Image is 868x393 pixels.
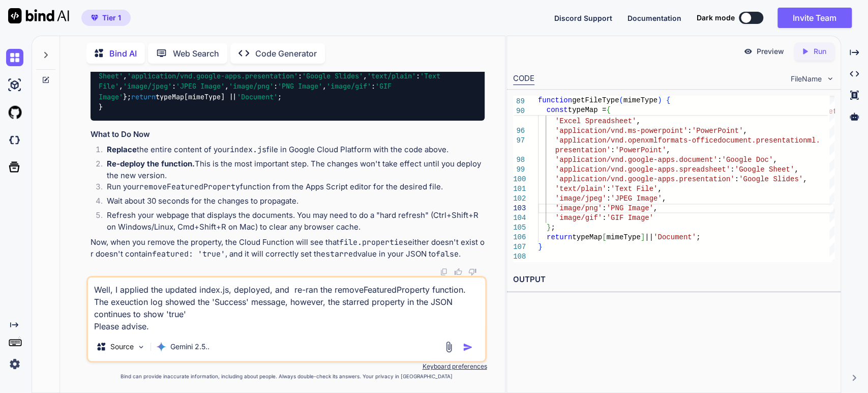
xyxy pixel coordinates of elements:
[657,96,662,104] span: )
[513,242,525,252] div: 107
[513,73,534,85] div: CODE
[139,182,240,192] code: removeFeaturedProperty
[6,355,23,373] img: settings
[572,96,619,104] span: getFileType
[513,184,525,194] div: 101
[99,210,485,233] li: Refresh your webpage that displays the documents. You may need to do a "hard refresh" (Ctrl+Shift...
[627,14,681,22] span: Documentation
[687,127,692,135] span: :
[791,74,822,84] span: FileName
[107,145,137,154] strong: Replace
[768,136,820,145] span: sentationml.
[627,13,681,23] button: Documentation
[538,96,572,104] span: function
[555,156,717,164] span: 'application/vnd.google-apps.document'
[440,268,448,276] img: copy
[547,223,551,232] span: }
[547,233,572,241] span: return
[131,92,156,101] span: return
[436,249,459,259] code: false
[513,97,525,106] span: 89
[513,126,525,136] div: 96
[554,14,612,22] span: Discord Support
[555,185,606,193] span: 'text/plain'
[555,107,768,116] span: 'application/vnd.openxmlformats-officedocument.spr
[555,175,734,183] span: 'application/vnd.google-apps.presentation'
[717,156,722,164] span: :
[81,10,131,26] button: premiumTier 1
[255,47,317,60] p: Code Generator
[86,373,487,380] p: Bind can provide inaccurate information, including about people. Always double-check its answers....
[697,13,735,23] span: Dark mode
[803,175,807,183] span: ,
[739,175,803,183] span: 'Google Slides'
[6,104,23,121] img: githubLight
[6,131,23,149] img: darkCloudIdeIcon
[743,47,753,56] img: preview
[814,46,826,57] p: Run
[176,82,225,91] span: 'JPEG Image'
[170,342,209,352] p: Gemini 2.5..
[555,194,606,203] span: 'image/jpeg'
[152,249,225,259] code: featured: 'true'
[107,159,195,169] strong: Re-deploy the function.
[278,82,322,91] span: 'PNG Image'
[110,342,134,352] p: Source
[734,165,794,174] span: 'Google Sheet'
[109,47,137,60] p: Bind AI
[734,175,738,183] span: :
[88,277,486,332] textarea: Well, I applied the updated index.js, deployed, and re-ran the removeFeaturedProperty function. T...
[513,204,525,213] div: 103
[513,136,525,146] div: 97
[547,106,568,114] span: const
[572,233,602,241] span: typeMap
[173,47,219,60] p: Web Search
[555,117,636,125] span: 'Excel Spreadsheet'
[730,165,734,174] span: :
[443,341,455,353] img: attachment
[602,214,606,222] span: :
[99,144,485,158] li: the entire content of your file in Google Cloud Platform with the code above.
[777,8,852,28] button: Invite Team
[513,213,525,223] div: 104
[615,146,666,154] span: 'PowerPoint'
[606,185,610,193] span: :
[91,129,485,141] h3: What to Do Now
[513,252,525,262] div: 108
[657,185,662,193] span: ,
[326,82,371,91] span: 'image/gif'
[513,223,525,233] div: 105
[611,146,615,154] span: :
[127,71,298,80] span: 'application/vnd.google-apps.presentation'
[606,214,653,222] span: 'GIF Image'
[696,233,700,241] span: ;
[6,49,23,66] img: chat
[325,249,357,259] code: starred
[692,127,743,135] span: 'PowerPoint'
[606,204,653,212] span: 'PNG Image'
[513,194,525,204] div: 102
[611,185,657,193] span: 'Text File'
[86,362,487,371] p: Keyboard preferences
[513,233,525,242] div: 106
[507,268,841,292] h2: OUTPUT
[619,96,623,104] span: (
[513,106,525,116] span: 90
[538,243,542,251] span: }
[99,195,485,210] li: Wait about 30 seconds for the changes to propagate.
[636,117,640,125] span: ,
[123,82,172,91] span: 'image/jpeg'
[768,107,841,116] span: eadsheetml.sheet'
[454,268,462,276] img: like
[611,194,662,203] span: 'JPEG Image'
[8,8,69,23] img: Bind AI
[606,233,640,241] span: mimeType
[99,181,485,195] li: Run your function from the Apps Script editor for the desired file.
[237,92,278,101] span: 'Document'
[513,155,525,165] div: 98
[606,194,610,203] span: :
[6,76,23,94] img: ai-studio
[645,233,653,241] span: ||
[99,158,485,181] li: This is the most important step. The changes won't take effect until you deploy the new version.
[794,165,798,174] span: ,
